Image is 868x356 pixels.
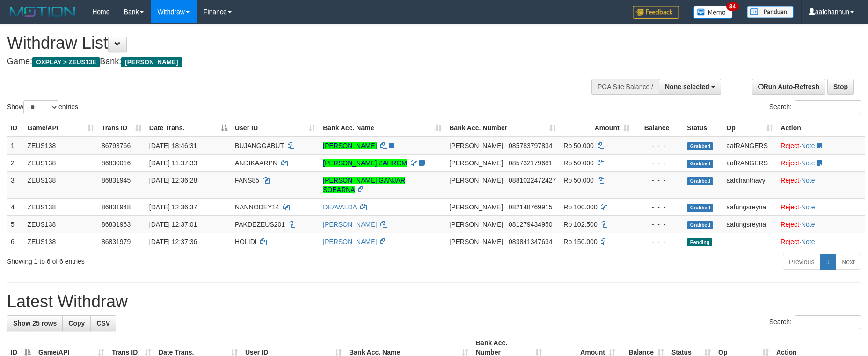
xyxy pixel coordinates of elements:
span: ANDIKAARPN [235,159,277,167]
span: [DATE] 12:36:28 [149,177,197,184]
td: ZEUS138 [24,154,98,171]
div: - - - [637,202,680,212]
a: Copy [62,315,91,331]
td: · [777,154,865,171]
a: [PERSON_NAME] ZAHROM [323,159,407,167]
th: Bank Acc. Name: activate to sort column ascending [319,119,445,137]
td: 3 [7,171,24,198]
th: Action [777,119,865,137]
td: · [777,137,865,155]
span: Grabbed [687,142,713,150]
a: Note [801,238,815,245]
span: 86831979 [102,238,131,245]
a: Reject [780,177,799,184]
span: [DATE] 12:36:37 [149,203,197,211]
span: CSV [96,319,110,327]
td: ZEUS138 [24,198,98,215]
td: aafungsreyna [722,215,777,233]
span: Copy 083841347634 to clipboard [509,238,552,245]
div: Showing 1 to 6 of 6 entries [7,253,355,266]
td: ZEUS138 [24,215,98,233]
span: [PERSON_NAME] [449,238,503,245]
div: - - - [637,141,680,150]
h1: Latest Withdraw [7,292,861,311]
img: Feedback.jpg [633,6,679,19]
div: - - - [637,158,680,168]
label: Search: [769,315,861,329]
th: Op: activate to sort column ascending [722,119,777,137]
span: OXPLAY > ZEUS138 [32,57,100,67]
img: MOTION_logo.png [7,5,78,19]
span: [DATE] 11:37:33 [149,159,197,167]
span: Rp 50.000 [563,177,594,184]
a: [PERSON_NAME] GANJAR SOBARNA [323,177,405,193]
h1: Withdraw List [7,34,569,52]
th: User ID: activate to sort column ascending [231,119,319,137]
button: None selected [659,79,721,95]
th: ID [7,119,24,137]
th: Balance [634,119,684,137]
td: aafRANGERS [722,154,777,171]
td: · [777,215,865,233]
td: 1 [7,137,24,155]
label: Show entries [7,100,78,114]
a: Reject [780,203,799,211]
span: NANNODEY14 [235,203,279,211]
th: Status [683,119,722,137]
td: ZEUS138 [24,171,98,198]
span: [PERSON_NAME] [449,159,503,167]
a: [PERSON_NAME] [323,142,377,149]
div: PGA Site Balance / [591,79,659,95]
td: aafchanthavy [722,171,777,198]
a: Note [801,159,815,167]
span: Grabbed [687,160,713,168]
h4: Game: Bank: [7,57,569,67]
a: [PERSON_NAME] [323,221,377,228]
a: Reject [780,159,799,167]
a: Note [801,177,815,184]
span: 86830016 [102,159,131,167]
span: Rp 102.500 [563,221,597,228]
span: 34 [726,2,739,11]
img: panduan.png [747,6,794,18]
span: Grabbed [687,177,713,185]
span: Copy [68,319,85,327]
a: Stop [827,79,854,95]
img: Button%20Memo.svg [693,6,733,19]
div: - - - [637,220,680,229]
span: [DATE] 18:46:31 [149,142,197,149]
input: Search: [795,100,861,114]
td: · [777,233,865,250]
span: Rp 150.000 [563,238,597,245]
span: [PERSON_NAME] [121,57,182,67]
span: Copy 085732179681 to clipboard [509,159,552,167]
th: Date Trans.: activate to sort column descending [146,119,231,137]
span: 86831963 [102,221,131,228]
td: 2 [7,154,24,171]
td: 4 [7,198,24,215]
span: 86831945 [102,177,131,184]
span: Copy 082148769915 to clipboard [509,203,552,211]
a: Previous [783,254,820,270]
div: - - - [637,237,680,246]
span: [DATE] 12:37:36 [149,238,197,245]
th: Bank Acc. Number: activate to sort column ascending [445,119,560,137]
span: BUJANGGABUT [235,142,284,149]
span: None selected [665,83,709,90]
div: - - - [637,176,680,185]
span: Rp 50.000 [563,159,594,167]
a: 1 [820,254,836,270]
a: Reject [780,221,799,228]
a: Next [835,254,861,270]
th: Trans ID: activate to sort column ascending [98,119,146,137]
span: Show 25 rows [13,319,57,327]
span: Grabbed [687,221,713,229]
span: Grabbed [687,204,713,212]
a: CSV [90,315,116,331]
a: Note [801,203,815,211]
span: 86831948 [102,203,131,211]
td: ZEUS138 [24,137,98,155]
td: · [777,171,865,198]
span: [PERSON_NAME] [449,203,503,211]
th: Amount: activate to sort column ascending [560,119,633,137]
